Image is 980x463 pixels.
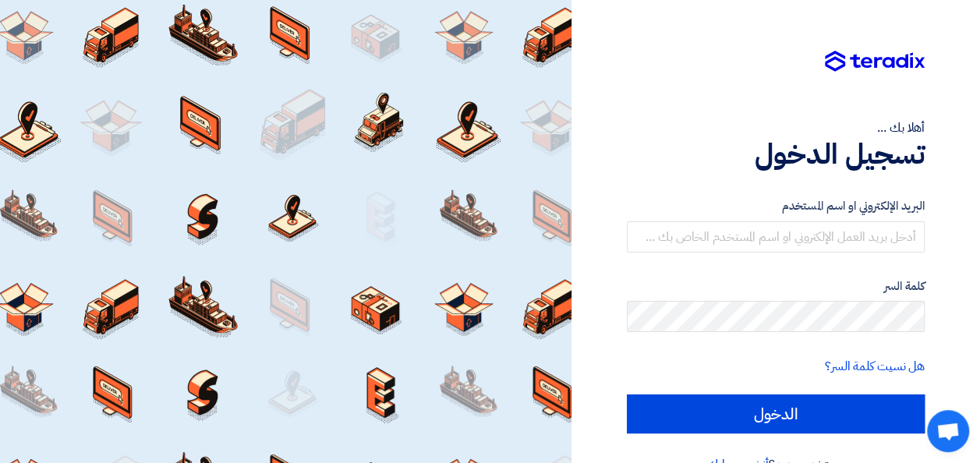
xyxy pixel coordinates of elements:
[825,51,925,72] img: Teradix logo
[627,118,925,137] div: أهلا بك ...
[627,394,925,433] input: الدخول
[627,277,925,295] label: كلمة السر
[825,357,925,376] a: هل نسيت كلمة السر؟
[627,137,925,171] h1: تسجيل الدخول
[627,221,925,253] input: أدخل بريد العمل الإلكتروني او اسم المستخدم الخاص بك ...
[927,410,969,452] div: Open chat
[627,197,925,215] label: البريد الإلكتروني او اسم المستخدم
